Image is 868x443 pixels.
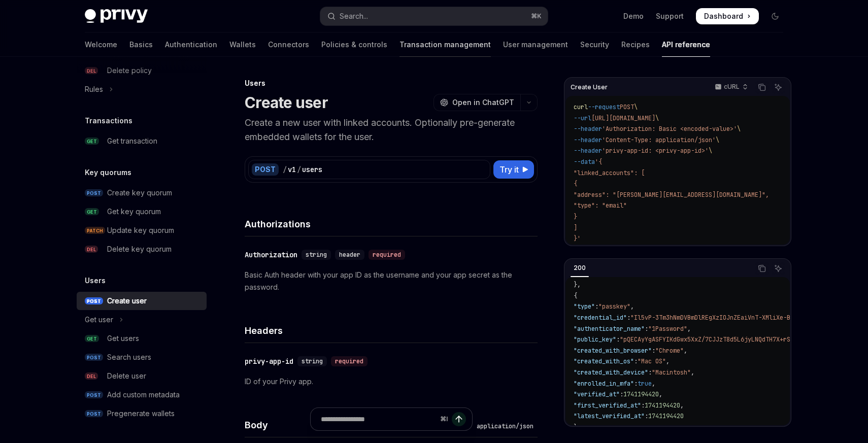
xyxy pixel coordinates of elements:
[574,224,577,232] span: ]
[245,250,297,260] div: Authorization
[245,217,538,231] h4: Authorizations
[652,380,655,388] span: ,
[77,329,207,348] a: GETGet users
[77,311,207,329] button: Toggle Get user section
[77,386,207,404] a: POSTAdd custom metadata
[630,302,634,311] span: ,
[641,401,645,410] span: :
[85,115,132,127] h5: Transactions
[648,368,652,377] span: :
[369,250,405,260] div: required
[772,262,785,275] button: Ask AI
[623,390,659,398] span: 1741194420
[77,348,207,366] a: POSTSearch users
[433,94,520,111] button: Open in ChatGPT
[645,270,648,278] span: :
[288,164,296,175] div: v1
[659,390,662,398] span: ,
[252,163,279,176] div: POST
[645,325,648,333] span: :
[620,103,634,111] span: POST
[85,297,103,305] span: POST
[574,158,595,166] span: --data
[574,136,602,144] span: --header
[648,270,684,278] span: 1741194370
[616,335,620,344] span: :
[574,314,627,322] span: "credential_id"
[684,347,687,355] span: ,
[77,184,207,202] a: POSTCreate key quorum
[652,347,655,355] span: :
[107,243,172,255] div: Delete key quorum
[620,390,623,398] span: :
[574,390,620,398] span: "verified_at"
[306,251,327,259] span: string
[302,357,323,365] span: string
[580,32,609,57] a: Security
[602,136,716,144] span: 'Content-Type: application/json'
[574,357,634,365] span: "created_with_os"
[724,83,740,91] p: cURL
[574,234,581,243] span: }'
[107,187,172,199] div: Create key quorum
[574,412,645,420] span: "latest_verified_at"
[656,11,684,21] a: Support
[772,81,785,94] button: Ask AI
[574,347,652,355] span: "created_with_browser"
[767,8,783,24] button: Toggle dark mode
[85,166,131,179] h5: Key quorums
[107,206,161,218] div: Get key quorum
[571,83,608,91] span: Create User
[638,357,666,365] span: "Mac OS"
[574,147,602,155] span: --header
[595,302,598,311] span: :
[245,324,538,337] h4: Headers
[574,335,616,344] span: "public_key"
[245,376,538,388] p: ID of your Privy app.
[77,367,207,385] a: DELDelete user
[85,372,98,380] span: DEL
[574,401,641,410] span: "first_verified_at"
[574,125,602,133] span: --header
[85,32,117,57] a: Welcome
[574,103,588,111] span: curl
[666,357,670,365] span: ,
[85,314,113,326] div: Get user
[691,368,694,377] span: ,
[302,164,322,175] div: users
[85,246,98,253] span: DEL
[321,32,387,57] a: Policies & controls
[574,423,577,431] span: }
[229,32,256,57] a: Wallets
[531,12,542,20] span: ⌘ K
[602,125,737,133] span: 'Authorization: Basic <encoded-value>'
[85,354,103,361] span: POST
[755,81,769,94] button: Copy the contents from the code block
[591,114,655,122] span: [URL][DOMAIN_NAME]
[77,202,207,221] a: GETGet key quorum
[85,227,105,234] span: PATCH
[77,221,207,240] a: PATCHUpdate key quorum
[595,158,602,166] span: '{
[662,32,710,57] a: API reference
[598,302,630,311] span: "passkey"
[621,32,650,57] a: Recipes
[634,357,638,365] span: :
[627,314,630,322] span: :
[107,135,157,147] div: Get transaction
[85,9,148,23] img: dark logo
[574,368,648,377] span: "created_with_device"
[574,180,577,188] span: {
[85,208,99,216] span: GET
[245,78,538,88] div: Users
[648,325,687,333] span: "1Password"
[574,201,627,210] span: "type": "email"
[704,11,743,21] span: Dashboard
[107,389,180,401] div: Add custom metadata
[755,262,769,275] button: Copy the contents from the code block
[85,189,103,197] span: POST
[331,356,368,366] div: required
[696,8,759,24] a: Dashboard
[320,7,548,25] button: Open search
[645,401,680,410] span: 1741194420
